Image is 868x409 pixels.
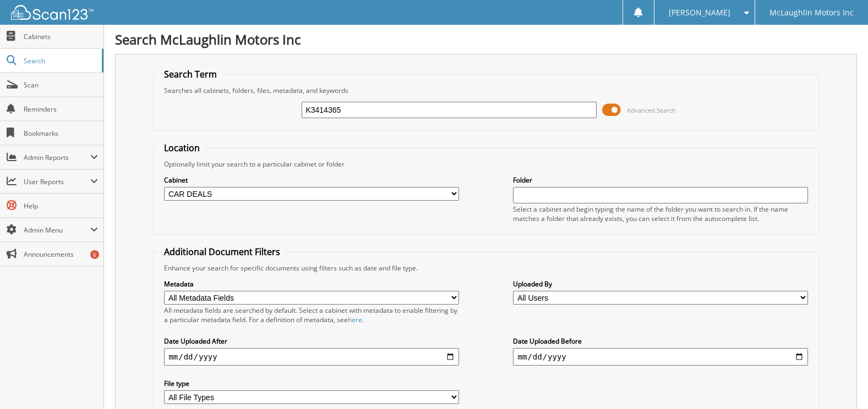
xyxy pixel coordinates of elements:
legend: Search Term [159,68,222,80]
label: Date Uploaded After [164,336,458,346]
label: Folder [513,175,807,185]
span: Bookmarks [24,129,98,138]
div: Enhance your search for specific documents using filters such as date and file type. [159,263,813,273]
span: User Reports [24,177,90,186]
img: scan123-logo-white.svg [11,5,94,20]
label: Date Uploaded Before [513,336,807,346]
span: Reminders [24,104,98,114]
a: here [348,315,362,324]
legend: Location [159,142,205,154]
span: [PERSON_NAME] [669,9,730,16]
span: Announcements [24,250,98,259]
input: end [513,348,807,366]
span: Cabinets [24,32,98,41]
span: Advanced Search [627,106,676,114]
input: start [164,348,458,366]
div: Optionally limit your search to a particular cabinet or folder [159,159,813,169]
h1: Search McLaughlin Motors Inc [115,30,857,48]
span: Help [24,201,98,211]
div: Searches all cabinets, folders, files, metadata, and keywords [159,86,813,95]
label: Metadata [164,279,458,289]
span: Search [24,56,96,65]
label: Cabinet [164,175,458,185]
span: Scan [24,80,98,90]
span: Admin Menu [24,225,90,235]
label: Uploaded By [513,279,807,289]
div: Select a cabinet and begin typing the name of the folder you want to search in. If the name match... [513,204,807,223]
span: Admin Reports [24,153,90,162]
div: 6 [90,250,99,259]
legend: Additional Document Filters [159,246,286,258]
span: McLaughlin Motors Inc [769,9,854,16]
label: File type [164,379,458,388]
div: All metadata fields are searched by default. Select a cabinet with metadata to enable filtering b... [164,306,458,324]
